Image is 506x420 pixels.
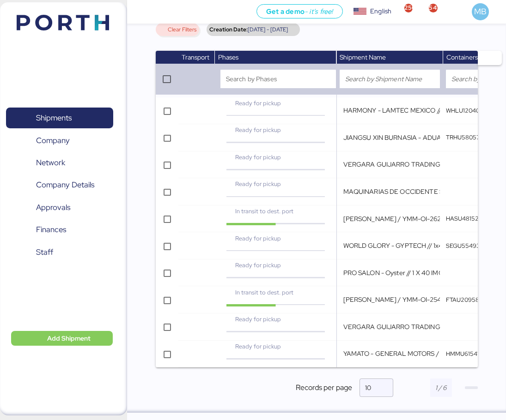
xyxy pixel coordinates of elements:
[6,242,113,263] a: Staff
[36,111,72,125] span: Shipments
[36,223,66,236] span: Finances
[168,27,196,32] span: Clear Filters
[340,53,386,61] span: Shipment Name
[345,73,435,84] input: Search by Shipment Name
[474,6,487,18] span: MB
[6,197,113,218] a: Approvals
[446,53,478,61] span: Containers
[36,156,65,169] span: Network
[6,130,113,151] a: Company
[235,153,281,161] span: Ready for pickup
[235,261,281,269] span: Ready for pickup
[11,331,113,346] button: Add Shipment
[36,178,94,192] span: Company Details
[36,134,70,147] span: Company
[6,152,113,174] a: Network
[446,133,488,141] q-button: TRHU5805769
[235,342,281,350] span: Ready for pickup
[235,234,281,242] span: Ready for pickup
[36,246,53,259] span: Staff
[370,6,391,16] div: English
[182,53,209,61] span: Transport
[235,207,293,215] span: In transit to dest. port
[6,219,113,240] a: Finances
[235,180,281,188] span: Ready for pickup
[209,27,248,32] span: Creation Date:
[446,107,487,114] q-button: WHLU1204099
[365,384,371,392] span: 10
[296,382,352,393] span: Records per page
[36,201,70,214] span: Approvals
[446,350,487,358] q-button: HMMU6154180
[47,333,91,344] span: Add Shipment
[133,4,148,20] button: Menu
[218,53,238,61] span: Phases
[235,99,281,107] span: Ready for pickup
[235,315,281,323] span: Ready for pickup
[248,27,288,32] span: [DATE] - [DATE]
[446,296,487,304] q-button: FTAU2095807
[446,215,486,222] q-button: HASU4815292
[235,288,293,296] span: In transit to dest. port
[6,174,113,196] a: Company Details
[235,126,281,134] span: Ready for pickup
[6,108,113,129] a: Shipments
[430,378,452,397] input: 1 / 6
[446,242,488,250] q-button: SEGU5549353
